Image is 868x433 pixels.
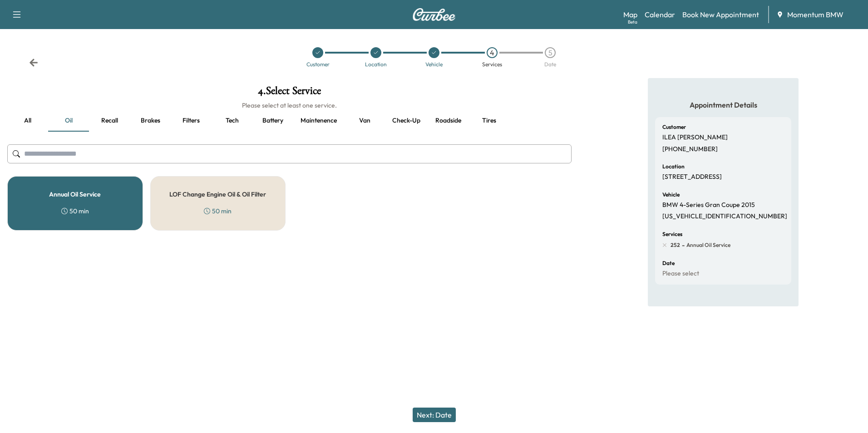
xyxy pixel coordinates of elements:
[48,110,89,132] button: Oil
[169,191,266,197] h5: LOF Change Engine Oil & Oil Filter
[49,191,101,197] h5: Annual Oil Service
[428,110,469,132] button: Roadside
[680,241,685,250] span: -
[662,192,680,197] h6: Vehicle
[171,110,212,132] button: Filters
[545,47,556,58] div: 5
[662,164,685,169] h6: Location
[7,110,48,132] button: all
[662,133,728,142] p: ILEA [PERSON_NAME]
[413,408,456,422] button: Next: Date
[365,62,387,67] div: Location
[89,110,130,132] button: Recall
[425,62,443,67] div: Vehicle
[682,9,759,20] a: Book New Appointment
[655,100,791,110] h5: Appointment Details
[787,9,843,20] span: Momentum BMW
[628,19,637,25] div: Beta
[204,207,232,216] div: 50 min
[662,231,682,237] h6: Services
[645,9,675,20] a: Calendar
[662,270,699,278] p: Please select
[7,101,572,110] h6: Please select at least one service.
[662,201,755,209] p: BMW 4-Series Gran Coupe 2015
[385,110,428,132] button: Check-up
[487,47,498,58] div: 4
[7,110,572,132] div: basic tabs example
[212,110,252,132] button: Tech
[293,110,344,132] button: Maintenence
[344,110,385,132] button: Van
[306,62,330,67] div: Customer
[61,207,89,216] div: 50 min
[469,110,509,132] button: Tires
[252,110,293,132] button: Battery
[482,62,502,67] div: Services
[29,58,38,67] div: Back
[662,145,718,153] p: [PHONE_NUMBER]
[662,212,787,221] p: [US_VEHICLE_IDENTIFICATION_NUMBER]
[662,173,722,181] p: [STREET_ADDRESS]
[544,62,556,67] div: Date
[662,124,686,130] h6: Customer
[662,261,675,266] h6: Date
[130,110,171,132] button: Brakes
[7,85,572,101] h1: 4 . Select Service
[671,241,680,249] span: 252
[412,8,456,21] img: Curbee Logo
[685,241,730,249] span: Annual Oil Service
[623,9,637,20] a: MapBeta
